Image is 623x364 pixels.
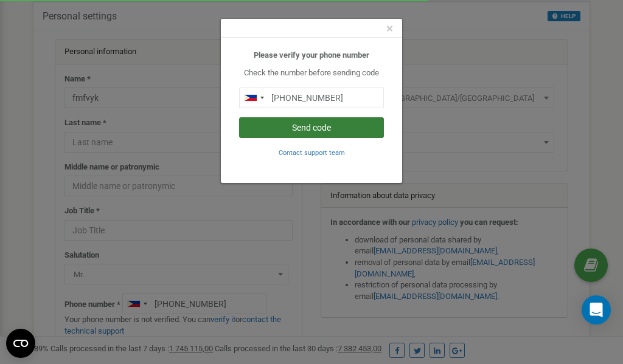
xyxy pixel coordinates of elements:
[279,149,345,157] small: Contact support team
[386,21,393,36] span: ×
[6,329,35,358] button: Open CMP widget
[582,295,611,325] div: Open Intercom Messenger
[254,50,369,60] b: Please verify your phone number
[239,67,384,79] p: Check the number before sending code
[239,88,384,108] input: 0905 123 4567
[386,22,393,35] button: Close
[239,117,384,138] button: Send code
[240,88,268,108] div: Telephone country code
[279,148,345,157] a: Contact support team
